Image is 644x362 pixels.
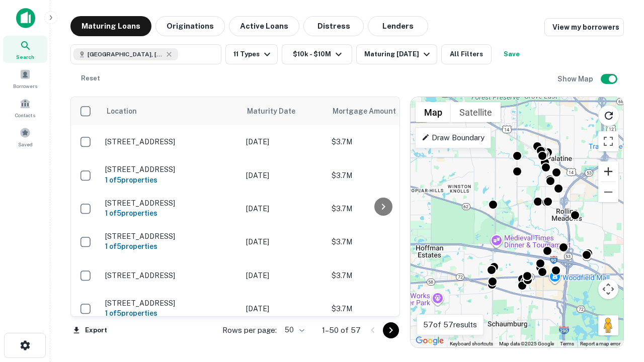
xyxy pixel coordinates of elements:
[247,105,308,117] span: Maturity Date
[155,16,225,36] button: Originations
[246,136,321,147] p: [DATE]
[598,131,618,151] button: Toggle fullscreen view
[496,44,528,64] button: Save your search to get updates of matches that match your search criteria.
[105,308,236,319] h6: 1 of 5 properties
[105,165,236,174] p: [STREET_ADDRESS]
[411,97,623,347] div: 0 0
[332,203,432,214] p: $3.7M
[356,44,437,64] button: Maturing [DATE]
[105,137,236,146] p: [STREET_ADDRESS]
[332,136,432,147] p: $3.7M
[3,65,47,92] a: Borrowers
[105,241,236,252] h6: 1 of 5 properties
[322,324,361,336] p: 1–50 of 57
[229,16,299,36] button: Active Loans
[246,203,321,214] p: [DATE]
[100,97,241,125] th: Location
[557,73,595,84] h6: Show Map
[105,199,236,208] p: [STREET_ADDRESS]
[327,97,437,125] th: Mortgage Amount
[246,170,321,181] p: [DATE]
[222,324,277,336] p: Rows per page:
[560,341,574,346] a: Terms (opens in new tab)
[3,94,47,121] a: Contacts
[368,16,428,36] button: Lenders
[246,303,321,314] p: [DATE]
[451,102,501,122] button: Show satellite imagery
[70,16,151,36] button: Maturing Loans
[15,111,35,119] span: Contacts
[281,323,306,337] div: 50
[105,299,236,308] p: [STREET_ADDRESS]
[580,341,620,346] a: Report a map error
[598,182,618,202] button: Zoom out
[598,315,618,335] button: Drag Pegman onto the map to open Street View
[70,323,110,338] button: Export
[105,232,236,241] p: [STREET_ADDRESS]
[88,50,163,59] span: [GEOGRAPHIC_DATA], [GEOGRAPHIC_DATA]
[422,132,485,144] p: Draw Boundary
[105,208,236,219] h6: 1 of 5 properties
[598,161,618,182] button: Zoom in
[225,44,278,64] button: 11 Types
[364,48,433,60] div: Maturing [DATE]
[282,44,352,64] button: $10k - $10M
[333,105,409,117] span: Mortgage Amount
[241,97,327,125] th: Maturity Date
[3,36,47,63] a: Search
[383,322,399,338] button: Go to next page
[246,270,321,281] p: [DATE]
[74,68,107,88] button: Reset
[594,249,644,298] iframe: Chat Widget
[441,44,492,64] button: All Filters
[16,53,34,61] span: Search
[13,82,37,90] span: Borrowers
[413,334,446,347] img: Google
[3,123,47,150] a: Saved
[16,8,35,28] img: capitalize-icon.png
[499,341,554,346] span: Map data ©2025 Google
[332,236,432,247] p: $3.7M
[18,140,33,148] span: Saved
[105,271,236,280] p: [STREET_ADDRESS]
[105,174,236,186] h6: 1 of 5 properties
[416,102,451,122] button: Show street map
[598,105,619,126] button: Reload search area
[544,18,624,36] a: View my borrowers
[246,236,321,247] p: [DATE]
[106,105,137,117] span: Location
[332,170,432,181] p: $3.7M
[423,319,477,331] p: 57 of 57 results
[413,334,446,347] a: Open this area in Google Maps (opens a new window)
[303,16,364,36] button: Distress
[332,303,432,314] p: $3.7M
[332,270,432,281] p: $3.7M
[450,340,493,347] button: Keyboard shortcuts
